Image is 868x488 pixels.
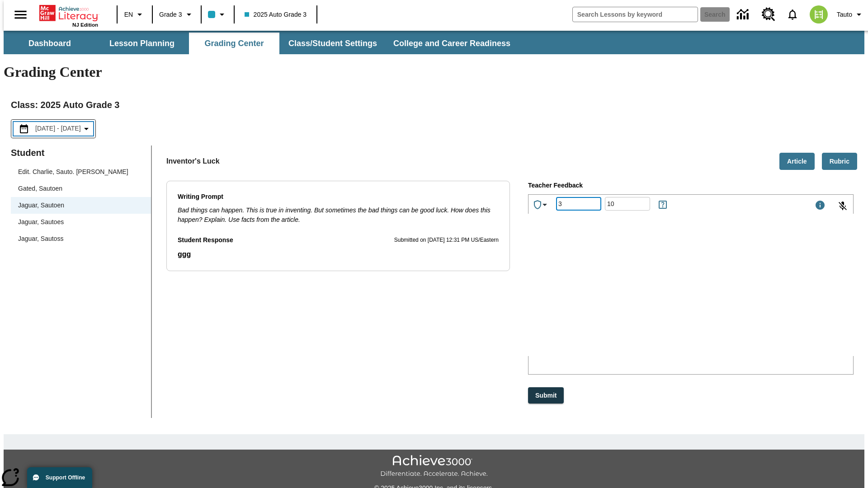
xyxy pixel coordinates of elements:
[605,197,650,211] div: Points: Must be equal to or less than 25.
[822,153,857,170] button: Rubric, Will open in new tab
[124,10,133,19] span: EN
[556,192,601,216] input: Grade: Letters, numbers, %, + and - are allowed.
[4,7,132,15] body: Type your response here.
[11,197,151,214] div: Jaguar, Sautoen
[804,3,833,26] button: Select a new avatar
[245,10,307,19] span: 2025 Auto Grade 3
[556,197,601,211] div: Grade: Letters, numbers, %, + and - are allowed.
[204,6,231,23] button: Class color is light blue. Change class color
[178,249,499,260] p: Student Response
[72,22,98,28] span: NJ Edition
[394,236,499,245] p: Submitted on [DATE] 12:31 PM US/Eastern
[528,387,564,404] button: Submit
[833,6,868,23] button: Profile/Settings
[528,181,854,191] p: Teacher Feedback
[178,192,499,202] p: Writing Prompt
[18,234,144,244] span: Jaguar, Sautoss
[4,64,864,80] h1: Grading Center
[178,206,499,225] p: Bad things can happen. This is true in inventing. But sometimes the bad things can be good luck. ...
[97,33,187,54] button: Lesson Planning
[156,6,198,23] button: Grade: Grade 3, Select a grade
[18,201,144,210] span: Jaguar, Sautoen
[178,235,233,245] p: Student Response
[27,467,92,488] button: Support Offline
[159,10,182,19] span: Grade 3
[386,33,518,54] button: College and Career Readiness
[11,164,151,180] div: Edit. Charlie, Sauto. [PERSON_NAME]
[528,196,554,214] button: Achievements
[178,249,499,260] p: ggg
[779,153,815,170] button: Article, Will open in new tab
[380,455,488,478] img: Achieve3000 Differentiate Accelerate Achieve
[11,230,151,247] div: Jaguar, Sautoss
[281,33,384,54] button: Class/Student Settings
[815,200,826,212] div: Maximum 1000 characters Press Escape to exit toolbar and use left and right arrow keys to access ...
[7,1,34,28] button: Open side menu
[4,7,132,15] p: BioKsQ
[46,474,85,481] span: Support Offline
[81,123,92,134] svg: Collapse Date Range Filter
[837,10,852,19] span: Tauto
[810,5,828,23] img: avatar image
[39,4,98,22] a: Home
[18,167,144,177] span: Edit. Charlie, Sauto. [PERSON_NAME]
[166,156,220,167] p: Inventor's Luck
[11,145,151,160] p: Student
[654,196,672,214] button: Rules for Earning Points and Achievements, Will open in new tab
[189,33,279,54] button: Grading Center
[11,98,857,112] h2: Class : 2025 Auto Grade 3
[832,195,854,217] button: Click to activate and allow voice recognition
[11,214,151,230] div: Jaguar, Sautoes
[5,33,95,54] button: Dashboard
[731,2,756,27] a: Data Center
[781,3,804,26] a: Notifications
[605,192,650,216] input: Points: Must be equal to or less than 25.
[4,33,519,54] div: SubNavbar
[11,180,151,197] div: Gated, Sautoen
[756,2,781,27] a: Resource Center, Will open in new tab
[18,184,144,193] span: Gated, Sautoen
[18,217,144,227] span: Jaguar, Sautoes
[39,3,98,28] div: Home
[35,124,81,133] span: [DATE] - [DATE]
[573,7,698,22] input: search field
[120,6,149,23] button: Language: EN, Select a language
[4,31,864,54] div: SubNavbar
[15,123,92,134] button: Select the date range menu item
